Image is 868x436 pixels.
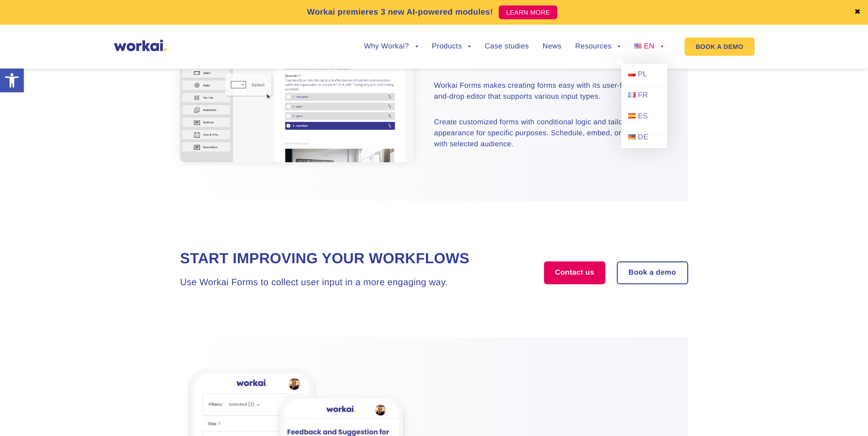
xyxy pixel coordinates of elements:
[48,77,86,85] a: Privacy Policy
[621,127,667,148] a: DE
[638,133,648,141] span: DE
[618,262,687,283] a: Book a demo
[434,117,665,150] p: Create customized forms with conditional logic and tailor their appearance for specific purposes....
[638,70,647,78] span: PL
[499,5,557,19] a: LEARN MORE
[854,9,861,16] a: ✖
[544,261,605,284] a: Contact us
[434,80,665,102] p: Workai Forms makes creating forms easy with its user-friendly drag-and-drop editor that supports ...
[364,43,418,50] a: Why Workai?
[685,37,754,56] a: BOOK A DEMO
[180,276,469,289] h3: Use Workai Forms to collect user input in a more engaging way.
[621,85,667,106] a: FR
[485,43,528,50] a: Case studies
[180,249,469,268] h2: Start improving your workflows
[307,6,493,18] p: Workai premieres 3 new AI-powered modules!
[575,43,620,50] a: Resources
[543,43,561,50] a: News
[621,64,667,85] a: PL
[432,43,471,50] a: Products
[621,106,667,127] a: ES
[5,357,252,431] iframe: Popup CTA
[644,43,654,50] span: EN
[638,112,648,120] span: ES
[638,91,648,99] span: FR
[149,11,294,29] input: you@company.com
